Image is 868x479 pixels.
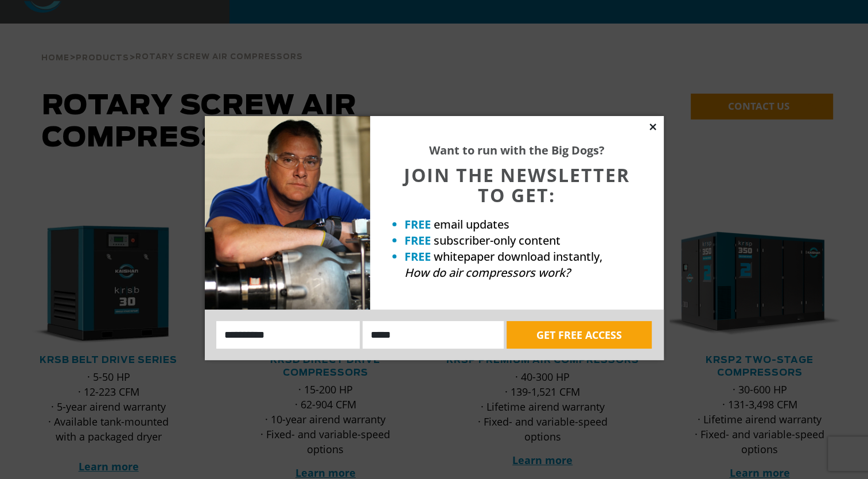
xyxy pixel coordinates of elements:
[429,142,605,158] strong: Want to run with the Big Dogs?
[434,249,602,264] span: whitepaper download instantly,
[507,321,652,349] button: GET FREE ACCESS
[216,321,360,349] input: Name:
[434,233,560,248] span: subscriber-only content
[404,163,630,207] span: JOIN THE NEWSLETTER TO GET:
[363,321,504,349] input: Email
[404,249,431,264] strong: FREE
[648,122,658,132] button: Close
[404,217,431,232] strong: FREE
[404,233,431,248] strong: FREE
[434,217,509,232] span: email updates
[404,265,570,280] em: How do air compressors work?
